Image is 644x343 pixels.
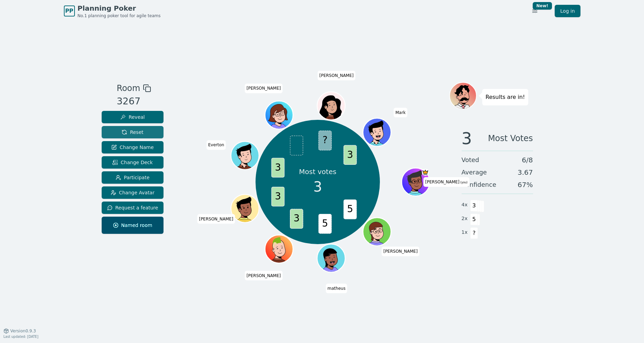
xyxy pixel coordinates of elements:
[117,82,140,94] span: Room
[245,84,283,93] span: Click to change your name
[394,108,407,117] span: Click to change your name
[271,158,284,177] span: 3
[423,177,469,187] span: Click to change your name
[3,335,38,339] span: Last updated: [DATE]
[318,71,355,80] span: Click to change your name
[64,3,161,19] a: PPPlanning PokerNo.1 planning poker tool for agile teams
[111,189,155,196] span: Change Avatar
[462,130,472,147] span: 3
[111,144,154,151] span: Change Name
[462,215,468,222] span: 2 x
[486,92,525,102] p: Results are in!
[488,130,533,147] span: Most Votes
[78,13,161,19] span: No.1 planning poker tool for agile teams
[470,200,478,211] span: 3
[318,214,331,233] span: 5
[460,181,468,184] span: (you)
[533,2,552,10] div: New!
[462,155,479,165] span: Voted
[403,169,429,195] button: Click to change your avatar
[529,5,541,17] button: New!
[116,174,150,181] span: Participate
[382,247,419,256] span: Click to change your name
[102,217,164,234] button: Named room
[343,145,357,164] span: 3
[102,186,164,199] button: Change Avatar
[10,328,36,334] span: Version 0.9.3
[518,168,533,177] span: 3.67
[522,155,533,165] span: 6 / 8
[78,3,161,13] span: Planning Poker
[318,130,331,150] span: ?
[206,140,226,150] span: Click to change your name
[326,284,347,293] span: Click to change your name
[470,227,478,239] span: ?
[197,214,235,224] span: Click to change your name
[555,5,580,17] a: Log in
[102,126,164,138] button: Reset
[113,222,152,229] span: Named room
[422,169,429,176] span: Rafael is the host
[122,129,143,136] span: Reset
[462,180,496,190] span: Confidence
[102,141,164,153] button: Change Name
[462,201,468,209] span: 4 x
[290,209,303,228] span: 3
[107,204,158,211] span: Request a feature
[313,176,322,197] span: 3
[343,199,357,219] span: 5
[117,94,151,108] div: 3267
[65,7,73,15] span: PP
[462,229,468,236] span: 1 x
[245,271,283,281] span: Click to change your name
[102,156,164,169] button: Change Deck
[271,187,284,206] span: 3
[102,171,164,184] button: Participate
[3,328,36,334] button: Version0.9.3
[120,114,145,121] span: Reveal
[102,202,164,214] button: Request a feature
[518,180,533,190] span: 67 %
[470,214,478,225] span: 5
[299,167,337,176] p: Most votes
[112,159,152,166] span: Change Deck
[102,111,164,123] button: Reveal
[462,168,487,177] span: Average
